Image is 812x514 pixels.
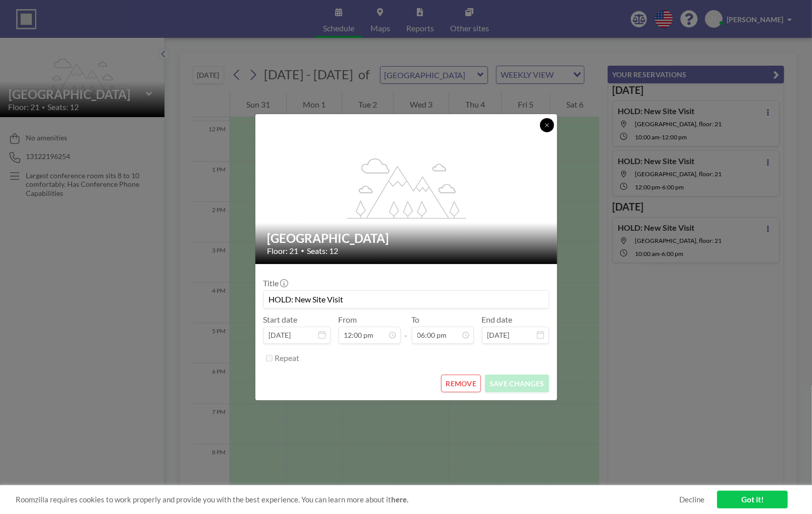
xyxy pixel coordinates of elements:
g: flex-grow: 1.2; [347,158,466,218]
label: Start date [263,315,298,325]
span: - [405,318,408,340]
span: Floor: 21 [267,246,299,256]
label: Repeat [275,353,300,363]
input: (No title) [264,291,549,308]
a: here. [391,495,408,504]
button: SAVE CHANGES [485,375,549,392]
span: • [301,247,305,254]
span: Roomzilla requires cookies to work properly and provide you with the best experience. You can lea... [16,495,679,504]
span: Seats: 12 [307,246,339,256]
button: REMOVE [441,375,481,392]
label: To [412,315,420,325]
h2: [GEOGRAPHIC_DATA] [267,231,546,246]
label: Title [263,278,287,288]
label: End date [482,315,513,325]
label: From [339,315,357,325]
a: Got it! [717,491,788,508]
a: Decline [679,495,705,504]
